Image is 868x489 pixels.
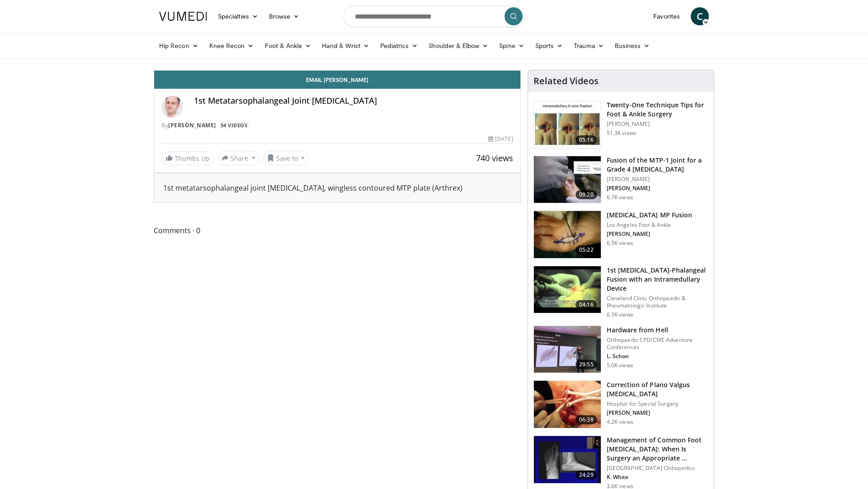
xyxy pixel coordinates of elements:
a: 29:55 Hardware from Hell Orthopaedic CPD/CME Adventure Conferences L. Schon 5.0K views [533,326,708,374]
p: 51.3K views [607,129,637,137]
span: 06:38 [576,415,597,424]
div: By [161,121,513,129]
p: Los Angeles Foot & Ankle [607,221,692,229]
h3: 1st [MEDICAL_DATA]-Phalangeal Fusion with an Intramedullary Device [607,266,708,293]
span: 740 views [476,153,513,163]
img: ddb27d7a-c5cd-46b0-848e-b0c966468a6e.150x105_q85_crop-smart_upscale.jpg [534,156,601,203]
h4: 1st Metatarsophalangeal Joint [MEDICAL_DATA] [194,96,513,106]
div: 1st metatarsophalangeal joint [MEDICAL_DATA], wingless contoured MTP plate (Arthrex) [163,182,511,193]
a: C [691,7,709,25]
span: 24:29 [576,470,597,479]
a: Spine [494,37,529,55]
a: Sports [530,37,569,55]
a: Browse [264,7,305,25]
span: 05:16 [576,135,597,144]
img: 8b45d129-89e7-408e-87ca-dcf5d3b54daf.150x105_q85_crop-smart_upscale.jpg [534,381,601,428]
a: Knee Recon [204,37,259,55]
p: Cleveland Clinic Orthopaedic & Rheumatologic Institute [607,295,708,309]
div: [DATE] [488,135,513,143]
a: 06:38 Correction of Plano Valgus [MEDICAL_DATA] Hospital for Special Surgery [PERSON_NAME] 4.2K v... [533,380,708,428]
p: [GEOGRAPHIC_DATA] Orthopedics [607,465,708,472]
button: Share [217,151,259,165]
span: 29:55 [576,360,597,369]
p: [PERSON_NAME] [607,409,708,417]
a: 04:16 1st [MEDICAL_DATA]-Phalangeal Fusion with an Intramedullary Device Cleveland Clinic Orthopa... [533,266,708,318]
img: a0cfc48e-456a-4610-b39c-857d3b0a5bd0.150x105_q85_crop-smart_upscale.jpg [534,211,601,258]
span: 09:20 [576,190,597,199]
img: Picture_11_5_2.png.150x105_q85_crop-smart_upscale.jpg [534,266,601,313]
h3: Fusion of the MTP-1 Joint for a Grade 4 [MEDICAL_DATA] [607,156,708,174]
a: Pediatrics [375,37,423,55]
p: L. Schon [607,353,708,360]
p: 6.7K views [607,194,633,201]
a: [PERSON_NAME] [168,121,216,129]
input: Search topics, interventions [344,5,524,27]
p: 6.5K views [607,240,633,247]
h3: Management of Common Foot [MEDICAL_DATA]: When Is Surgery an Appropriate … [607,436,708,463]
h4: Related Videos [533,76,599,86]
a: 05:16 Twenty-One Technique Tips for Foot & Ankle Surgery [PERSON_NAME] 51.3K views [533,101,708,149]
p: [PERSON_NAME] [607,185,708,192]
button: Save to [263,151,309,165]
p: [PERSON_NAME] [607,120,708,128]
a: Email [PERSON_NAME] [154,71,520,89]
h3: Correction of Plano Valgus [MEDICAL_DATA] [607,380,708,398]
p: [PERSON_NAME] [607,230,692,238]
a: 05:22 [MEDICAL_DATA] MP Fusion Los Angeles Foot & Ankle [PERSON_NAME] 6.5K views [533,211,708,259]
span: 04:16 [576,300,597,309]
span: Comments 0 [154,225,521,236]
a: Shoulder & Elbow [423,37,494,55]
a: Foot & Ankle [259,37,317,55]
a: 09:20 Fusion of the MTP-1 Joint for a Grade 4 [MEDICAL_DATA] [PERSON_NAME] [PERSON_NAME] 6.7K views [533,156,708,204]
a: Trauma [568,37,609,55]
img: Avatar [161,96,183,118]
video-js: Video Player [154,70,520,71]
h3: Twenty-One Technique Tips for Foot & Ankle Surgery [607,101,708,119]
p: 4.2K views [607,418,633,426]
a: 54 Videos [217,121,250,129]
a: Hip Recon [154,37,204,55]
img: 60775afc-ffda-4ab0-8851-c93795a251ec.150x105_q85_crop-smart_upscale.jpg [534,326,601,373]
h3: Hardware from Hell [607,326,708,335]
span: 05:22 [576,245,597,254]
a: Specialties [212,7,264,25]
a: Favorites [648,7,685,25]
p: 5.0K views [607,362,633,369]
p: Orthopaedic CPD/CME Adventure Conferences [607,336,708,351]
a: Business [609,37,656,55]
img: 04cc40db-62e3-4777-96bd-621423df7a43.150x105_q85_crop-smart_upscale.jpg [534,436,601,483]
a: Thumbs Up [161,151,214,165]
p: [PERSON_NAME] [607,176,708,183]
img: 6702e58c-22b3-47ce-9497-b1c0ae175c4c.150x105_q85_crop-smart_upscale.jpg [534,101,601,148]
img: VuMedi Logo [159,12,207,21]
p: K. White [607,474,708,481]
p: 6.3K views [607,311,633,318]
h3: [MEDICAL_DATA] MP Fusion [607,211,692,220]
a: Hand & Wrist [316,37,375,55]
p: Hospital for Special Surgery [607,400,708,407]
